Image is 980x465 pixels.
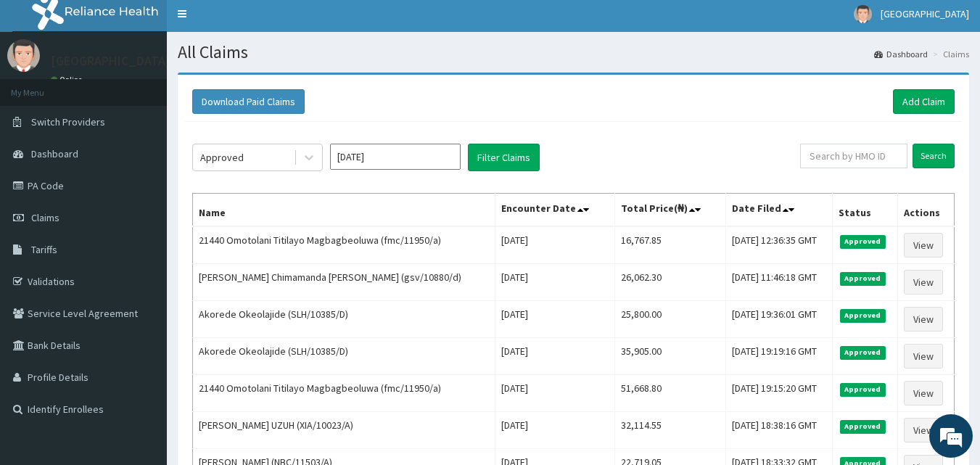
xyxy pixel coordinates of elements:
td: [PERSON_NAME] UZUH (XIA/10023/A) [193,412,495,449]
img: User Image [7,39,40,72]
td: [DATE] 19:15:20 GMT [725,375,832,412]
td: [DATE] [495,412,614,449]
td: 16,767.85 [614,226,725,264]
th: Total Price(₦) [614,194,725,227]
span: Tariffs [31,243,57,256]
li: Claims [929,48,969,60]
span: Dashboard [31,147,78,160]
td: [DATE] [495,226,614,264]
td: [DATE] 19:19:16 GMT [725,338,832,375]
button: Filter Claims [468,144,540,171]
th: Encounter Date [495,194,614,227]
th: Status [833,194,898,227]
span: Claims [31,211,59,224]
textarea: Type your message and hit 'Enter' [7,310,276,361]
a: View [904,270,943,295]
td: Akorede Okeolajide (SLH/10385/D) [193,338,495,375]
input: Select Month and Year [330,144,461,170]
td: [DATE] [495,338,614,375]
td: [DATE] 11:46:18 GMT [725,264,832,301]
a: View [904,233,943,258]
td: 21440 Omotolani Titilayo Magbagbeoluwa (fmc/11950/a) [193,375,495,412]
span: Approved [840,309,886,322]
div: Chat with us now [75,81,244,100]
input: Search [913,144,955,168]
a: View [904,307,943,332]
th: Name [193,194,495,227]
td: Akorede Okeolajide (SLH/10385/D) [193,301,495,338]
div: Minimize live chat window [238,7,273,42]
td: 35,905.00 [614,338,725,375]
td: 21440 Omotolani Titilayo Magbagbeoluwa (fmc/11950/a) [193,226,495,264]
a: Add Claim [893,89,955,114]
td: [DATE] [495,375,614,412]
h1: All Claims [178,43,969,62]
div: Approved [200,150,244,165]
button: Download Paid Claims [192,89,305,114]
td: [DATE] 18:38:16 GMT [725,412,832,449]
a: Dashboard [874,48,928,60]
th: Actions [897,194,954,227]
span: [GEOGRAPHIC_DATA] [881,7,969,20]
td: [DATE] 19:36:01 GMT [725,301,832,338]
img: User Image [854,5,872,23]
td: 25,800.00 [614,301,725,338]
td: [PERSON_NAME] Chimamanda [PERSON_NAME] (gsv/10880/d) [193,264,495,301]
td: 51,668.80 [614,375,725,412]
td: 32,114.55 [614,412,725,449]
td: [DATE] [495,264,614,301]
a: View [904,381,943,406]
p: [GEOGRAPHIC_DATA] [51,54,170,67]
a: View [904,418,943,443]
img: d_794563401_company_1708531726252_794563401 [27,73,59,109]
td: 26,062.30 [614,264,725,301]
span: Switch Providers [31,115,105,128]
th: Date Filed [725,194,832,227]
td: [DATE] 12:36:35 GMT [725,226,832,264]
span: Approved [840,346,886,359]
td: [DATE] [495,301,614,338]
span: Approved [840,272,886,285]
input: Search by HMO ID [800,144,907,168]
span: Approved [840,383,886,396]
span: Approved [840,420,886,433]
span: We're online! [84,140,200,287]
a: Online [51,75,86,85]
span: Approved [840,235,886,248]
a: View [904,344,943,369]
